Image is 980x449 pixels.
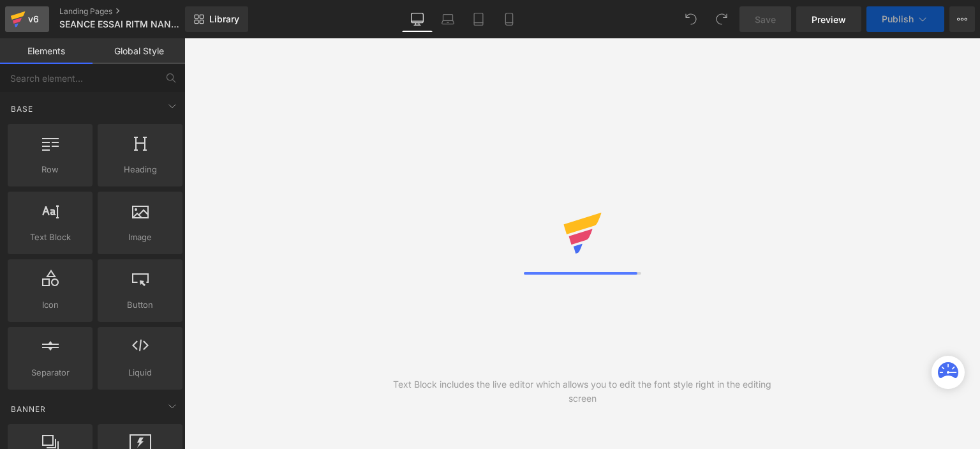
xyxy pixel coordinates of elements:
span: Save [755,13,776,26]
button: Redo [709,6,734,32]
span: Heading [101,163,179,176]
a: v6 [5,6,49,32]
a: Desktop [402,6,433,32]
a: Laptop [433,6,463,32]
span: Icon [11,298,89,312]
div: Text Block includes the live editor which allows you to edit the font style right in the editing ... [383,377,782,406]
span: Library [209,13,239,25]
span: Base [10,103,34,115]
span: Separator [11,366,89,379]
a: Mobile [494,6,524,32]
a: Global Style [93,38,185,64]
span: Liquid [101,366,179,379]
button: Publish [866,6,944,32]
span: Preview [812,13,846,26]
button: More [949,6,975,32]
button: Undo [678,6,704,32]
span: Text Block [11,231,89,244]
a: Landing Pages [59,6,206,17]
a: Preview [796,6,861,32]
span: Banner [10,403,47,415]
a: Tablet [463,6,494,32]
span: SEANCE ESSAI RITM NANTES [59,19,182,29]
span: Button [101,298,179,312]
div: v6 [26,11,41,27]
span: Row [11,163,89,176]
a: New Library [185,6,248,32]
span: Publish [882,14,914,24]
span: Image [101,231,179,244]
